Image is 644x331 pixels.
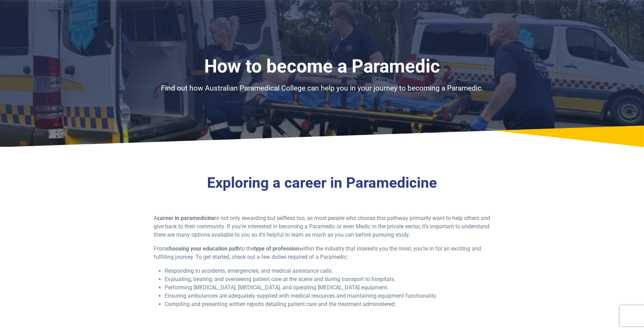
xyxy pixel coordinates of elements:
li: Performing [MEDICAL_DATA], [MEDICAL_DATA], and operating [MEDICAL_DATA] equipment. [165,283,490,292]
strong: type of profession [254,245,299,252]
li: Responding to accidents, emergencies, and medical assistance calls. [165,267,490,275]
h1: How to become a Paramedic [119,56,525,77]
li: Evaluating, treating, and overseeing patient care at the scene and during transport to hospitals. [165,275,490,283]
li: Compiling and presenting written reports detailing patient care and the treatment administered. [165,300,490,308]
p: From to the within the industry that interests you the most, you’re in for an exciting and fulfil... [154,245,490,261]
h2: Exploring a career in Paramedicine [119,174,525,192]
strong: choosing your education path [166,245,240,252]
strong: career in paramedicine [157,215,215,221]
li: Ensuring ambulances are adequately supplied with medical resources and maintaining equipment func... [165,292,490,300]
p: Find out how Australian Paramedical College can help you in your journey to becoming a Paramedic. [119,83,525,94]
p: A is not only rewarding but selfless too, as most people who choose this pathway primarily want t... [154,214,490,239]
